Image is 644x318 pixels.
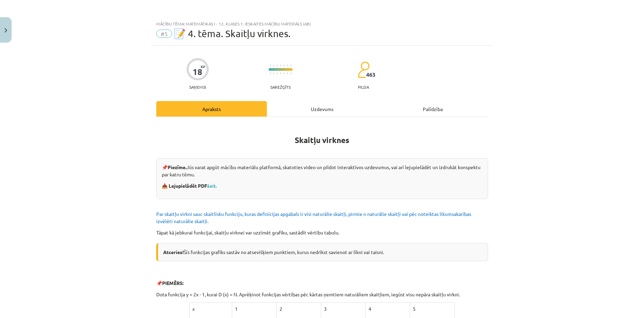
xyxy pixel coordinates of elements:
p: 3 [324,305,362,312]
p: 2 [280,305,318,312]
img: icon-short-line-57e1e144782c952c97e751825c79c345078a6d821885a25fce030b3d8c18986b.svg [287,65,288,66]
p: 5 [413,305,452,312]
span: #5 [156,30,172,38]
img: students-c634bb4e5e11cddfef0936a35e636f08e4e9abd3cc4e673bd6f9a4125e45ecb1.svg [358,61,370,78]
span: XP [201,65,205,68]
img: icon-short-line-57e1e144782c952c97e751825c79c345078a6d821885a25fce030b3d8c18986b.svg [284,65,284,66]
span: 📝 4. tēma. Skaitļu virknes. [174,28,291,39]
p: x [192,305,229,312]
a: šeit. [207,183,217,189]
img: icon-short-line-57e1e144782c952c97e751825c79c345078a6d821885a25fce030b3d8c18986b.svg [287,73,288,74]
div: Apraksts [156,101,267,117]
span: Par skaitļu virkni sauc skaitlisku funkciju, kuras definīcijas apgabals ir visi naturālie skaitļi... [156,211,471,224]
img: icon-short-line-57e1e144782c952c97e751825c79c345078a6d821885a25fce030b3d8c18986b.svg [277,73,278,74]
strong: Piezīme. [168,164,187,170]
img: icon-short-line-57e1e144782c952c97e751825c79c345078a6d821885a25fce030b3d8c18986b.svg [270,73,271,74]
p: Sarežģīts [270,85,291,89]
img: icon-short-line-57e1e144782c952c97e751825c79c345078a6d821885a25fce030b3d8c18986b.svg [273,65,274,66]
img: icon-short-line-57e1e144782c952c97e751825c79c345078a6d821885a25fce030b3d8c18986b.svg [277,65,278,66]
img: icon-short-line-57e1e144782c952c97e751825c79c345078a6d821885a25fce030b3d8c18986b.svg [280,73,281,74]
img: icon-short-line-57e1e144782c952c97e751825c79c345078a6d821885a25fce030b3d8c18986b.svg [291,73,291,74]
p: Tāpat kā jebkurai funkcijai, skaitļu virknei var uzzīmēt grafiku, sastādīt vērtību tabulu. [156,229,488,236]
strong: 📥 Lejupielādēt PDF [162,183,218,189]
p: Dota funkcija y = 2x - 1, kurai D (x) = N. Aprēķinot funkcijas vērtības pēc kārtas ņemtiem naturā... [156,291,488,298]
img: icon-short-line-57e1e144782c952c97e751825c79c345078a6d821885a25fce030b3d8c18986b.svg [291,65,291,66]
div: Uzdevums [267,101,377,117]
img: icon-short-line-57e1e144782c952c97e751825c79c345078a6d821885a25fce030b3d8c18986b.svg [270,65,271,66]
div: 18 [193,67,202,77]
img: icon-short-line-57e1e144782c952c97e751825c79c345078a6d821885a25fce030b3d8c18986b.svg [273,73,274,74]
b: Skaitļu virknes [295,135,349,145]
p: 📌 Jūs varat apgūt mācību materiālu platformā, skatoties video un pildot interaktīvos uzdevumus, v... [162,164,483,178]
div: Mācību tēma: Matemātikas i - 12. klases 1. ieskaites mācību materiāls (ab) [156,21,488,26]
p: pilda [358,85,369,89]
img: icon-short-line-57e1e144782c952c97e751825c79c345078a6d821885a25fce030b3d8c18986b.svg [280,65,281,66]
p: 4 [369,305,407,312]
img: icon-short-line-57e1e144782c952c97e751825c79c345078a6d821885a25fce030b3d8c18986b.svg [284,73,284,74]
p: 📌 [156,279,488,287]
img: icon-close-lesson-0947bae3869378f0d4975bcd49f059093ad1ed9edebbc8119c70593378902aed.svg [4,28,7,33]
b: Atceries! [163,249,184,255]
span: 463 [366,72,375,78]
p: Saņemsi [187,85,209,89]
b: PIEMĒRS: [162,280,183,286]
div: Palīdzība [377,101,488,117]
p: 1 [235,305,273,312]
div: Šīs funkcijas grafiks sastāv no atsevišķiem punktiem, kurus nedrīkst savienot ar līkni vai taisni. [156,243,488,261]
